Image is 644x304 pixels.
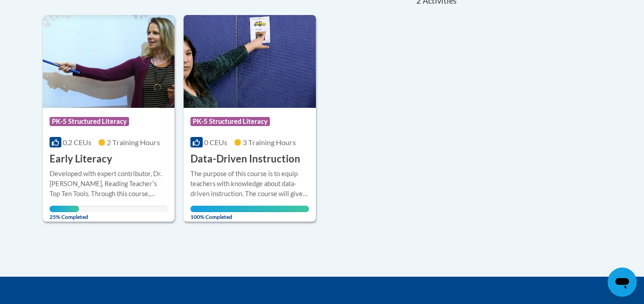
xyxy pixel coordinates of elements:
[50,169,168,199] div: Developed with expert contributor, Dr. [PERSON_NAME], Reading Teacherʹs Top Ten Tools. Through th...
[50,152,112,166] h3: Early Literacy
[107,138,160,147] span: 2 Training Hours
[190,169,309,199] div: The purpose of this course is to equip teachers with knowledge about data-driven instruction. The...
[243,138,296,147] span: 3 Training Hours
[204,138,227,147] span: 0 CEUs
[43,15,175,222] a: Course LogoPK-5 Structured Literacy0.2 CEUs2 Training Hours Early LiteracyDeveloped with expert c...
[190,206,309,220] span: 100% Completed
[608,268,637,297] iframe: Button to launch messaging window
[190,152,300,166] h3: Data-Driven Instruction
[50,206,79,212] div: Your progress
[50,206,79,220] span: 25% Completed
[190,206,309,212] div: Your progress
[184,15,316,222] a: Course LogoPK-5 Structured Literacy0 CEUs3 Training Hours Data-Driven InstructionThe purpose of t...
[43,15,175,108] img: Course Logo
[190,117,270,126] span: PK-5 Structured Literacy
[63,138,91,147] span: 0.2 CEUs
[184,15,316,108] img: Course Logo
[50,117,129,126] span: PK-5 Structured Literacy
